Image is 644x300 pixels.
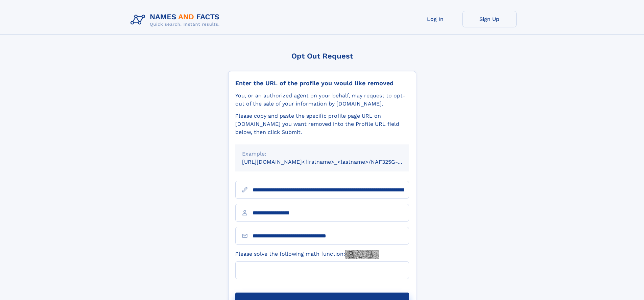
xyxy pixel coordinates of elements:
[242,159,422,165] small: [URL][DOMAIN_NAME]<firstname>_<lastname>/NAF325G-xxxxxxxx
[462,11,517,27] a: Sign Up
[128,11,225,29] img: Logo Names and Facts
[408,11,462,27] a: Log In
[235,79,409,87] div: Enter the URL of the profile you would like removed
[235,92,409,108] div: You, or an authorized agent on your behalf, may request to opt-out of the sale of your informatio...
[235,250,379,259] label: Please solve the following math function:
[228,52,416,60] div: Opt Out Request
[235,112,409,136] div: Please copy and paste the specific profile page URL on [DOMAIN_NAME] you want removed into the Pr...
[242,150,402,158] div: Example:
